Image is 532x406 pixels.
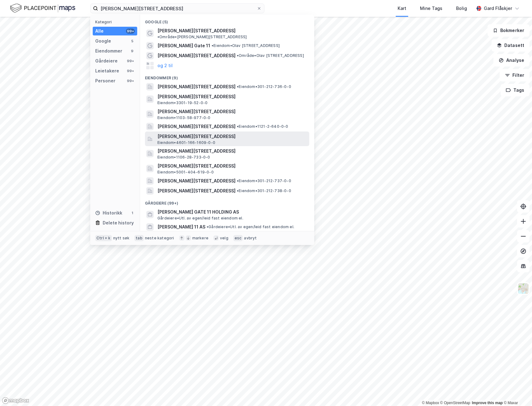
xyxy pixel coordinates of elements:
div: Kontrollprogram for chat [501,376,532,406]
iframe: Chat Widget [501,376,532,406]
span: [PERSON_NAME][STREET_ADDRESS] [157,187,236,195]
span: • [237,124,239,129]
div: Eiendommer [95,47,122,55]
div: Mine Tags [420,5,442,12]
div: tab [134,235,144,241]
span: Gårdeiere • Utl. av egen/leid fast eiendom el. [157,216,243,221]
div: 1 [130,210,135,215]
span: [PERSON_NAME][STREET_ADDRESS] [157,52,236,59]
span: Eiendom • 4601-166-1609-0-0 [157,140,215,145]
span: [PERSON_NAME][STREET_ADDRESS] [157,162,307,170]
span: Eiendom • Olav [STREET_ADDRESS] [212,43,280,48]
button: Analyse [493,54,530,67]
span: • [207,224,208,229]
span: • [237,84,239,89]
span: [PERSON_NAME][STREET_ADDRESS] [157,93,307,100]
div: Google (5) [140,15,314,26]
button: Tags [501,84,530,96]
span: • [212,43,213,48]
button: Bokmerker [488,24,530,37]
a: Improve this map [472,401,503,405]
div: Ctrl + k [95,235,112,241]
span: [PERSON_NAME] GATE 11 HOLDING AS [157,208,307,216]
div: avbryt [244,236,257,241]
span: Område • Olav [STREET_ADDRESS] [237,53,304,58]
a: OpenStreetMap [440,401,470,405]
div: velg [220,236,228,241]
div: nytt søk [113,236,130,241]
span: [PERSON_NAME] 11 AS [157,223,205,231]
span: [PERSON_NAME][STREET_ADDRESS] [157,27,236,35]
span: • [237,188,239,193]
div: neste kategori [145,236,174,241]
div: Personer [95,77,115,85]
div: 99+ [126,68,135,73]
div: Gard Flåskjer [484,5,512,12]
div: Google [95,37,111,45]
span: Eiendom • 5001-404-619-0-0 [157,170,214,175]
div: 99+ [126,78,135,83]
div: Gårdeiere (99+) [140,196,314,207]
button: og 2 til [157,62,173,69]
span: • [237,53,239,58]
span: Eiendom • 301-212-736-0-0 [237,84,291,89]
span: Område • [PERSON_NAME][STREET_ADDRESS] [157,35,247,39]
span: [PERSON_NAME][STREET_ADDRESS] [157,133,307,140]
div: Bolig [456,5,467,12]
span: [PERSON_NAME][STREET_ADDRESS] [157,177,236,185]
span: Gårdeiere • Utl. av egen/leid fast eiendom el. [207,224,294,229]
div: Leietakere [95,67,119,75]
span: [PERSON_NAME][STREET_ADDRESS] [157,83,236,90]
div: Eiendommer (9) [140,71,314,82]
div: 99+ [126,29,135,34]
span: • [237,178,239,183]
button: Filter [500,69,530,81]
div: Alle [95,27,104,35]
button: Datasett [492,39,530,52]
input: Søk på adresse, matrikkel, gårdeiere, leietakere eller personer [98,4,257,13]
span: Eiendom • 301-212-738-0-0 [237,188,291,193]
span: [PERSON_NAME] Gate 11 [157,42,210,49]
div: Historikk [95,209,122,217]
img: logo.f888ab2527a4732fd821a326f86c7f29.svg [10,3,75,14]
a: Mapbox [422,401,439,405]
span: Eiendom • 1106-28-733-0-0 [157,155,210,160]
div: Gårdeiere [95,57,118,65]
div: Delete history [103,219,134,227]
span: • [157,35,159,39]
span: Eiendom • 1121-2-640-0-0 [237,124,288,129]
div: 99+ [126,58,135,63]
span: Eiendom • 301-212-737-0-0 [237,178,291,183]
span: Eiendom • 1103-58-977-0-0 [157,115,211,120]
div: esc [233,235,243,241]
div: Kategori [95,20,137,24]
div: Kart [398,5,406,12]
span: [PERSON_NAME][STREET_ADDRESS] [157,108,307,115]
img: Z [517,283,529,294]
span: Eiendom • 3301-19-52-0-0 [157,100,208,105]
div: 5 [130,39,135,44]
span: [PERSON_NAME][STREET_ADDRESS] [157,147,307,155]
div: markere [192,236,208,241]
span: [PERSON_NAME][STREET_ADDRESS] [157,123,236,130]
a: Mapbox homepage [2,397,29,404]
div: 9 [130,48,135,53]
